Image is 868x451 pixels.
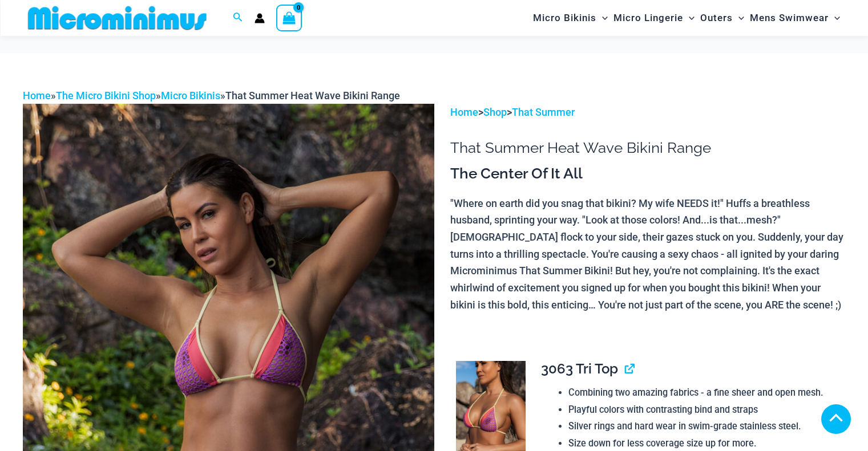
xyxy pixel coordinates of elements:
[233,11,243,25] a: Search icon link
[528,2,845,34] nav: Site Navigation
[255,13,265,23] a: Account icon link
[568,384,836,401] li: Combining two amazing fabrics - a fine sheer and open mesh.
[568,418,836,435] li: Silver rings and hard wear in swim-grade stainless steel.
[276,5,302,31] a: View Shopping Cart, empty
[541,360,618,377] span: 3063 Tri Top
[596,3,608,32] span: Menu Toggle
[613,3,683,32] span: Micro Lingerie
[829,3,840,32] span: Menu Toggle
[450,104,845,121] p: > >
[697,3,747,32] a: OutersMenu ToggleMenu Toggle
[450,164,845,184] h3: The Center Of It All
[450,139,845,157] h1: That Summer Heat Wave Bikini Range
[23,90,51,101] a: Home
[225,90,400,101] span: That Summer Heat Wave Bikini Range
[750,3,829,32] span: Mens Swimwear
[56,90,156,101] a: The Micro Bikini Shop
[512,106,575,118] a: That Summer
[23,5,211,31] img: MM SHOP LOGO FLAT
[530,3,611,32] a: Micro BikinisMenu ToggleMenu Toggle
[611,3,697,32] a: Micro LingerieMenu ToggleMenu Toggle
[23,90,400,101] span: » » »
[747,3,843,32] a: Mens SwimwearMenu ToggleMenu Toggle
[733,3,744,32] span: Menu Toggle
[700,3,733,32] span: Outers
[450,195,845,314] p: "Where on earth did you snag that bikini? My wife NEEDS it!" Huffs a breathless husband, sprintin...
[450,106,478,118] a: Home
[683,3,695,32] span: Menu Toggle
[483,106,507,118] a: Shop
[161,90,220,101] a: Micro Bikinis
[568,401,836,419] li: Playful colors with contrasting bind and straps
[533,3,596,32] span: Micro Bikinis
